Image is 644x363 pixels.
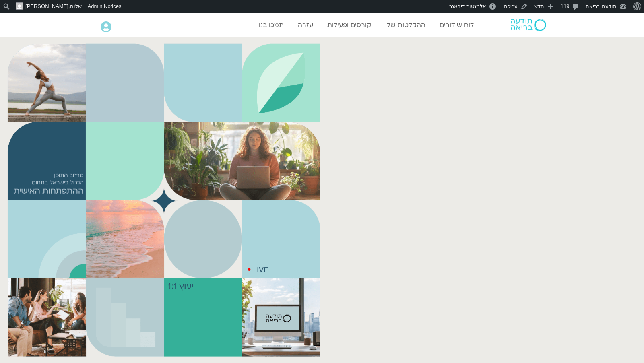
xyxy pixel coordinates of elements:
[323,17,375,33] a: קורסים ופעילות
[511,19,546,31] img: תודעה בריאה
[294,17,317,33] a: עזרה
[436,17,478,33] a: לוח שידורים
[255,17,288,33] a: תמכו בנו
[25,3,68,9] span: [PERSON_NAME]
[381,17,429,33] a: ההקלטות שלי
